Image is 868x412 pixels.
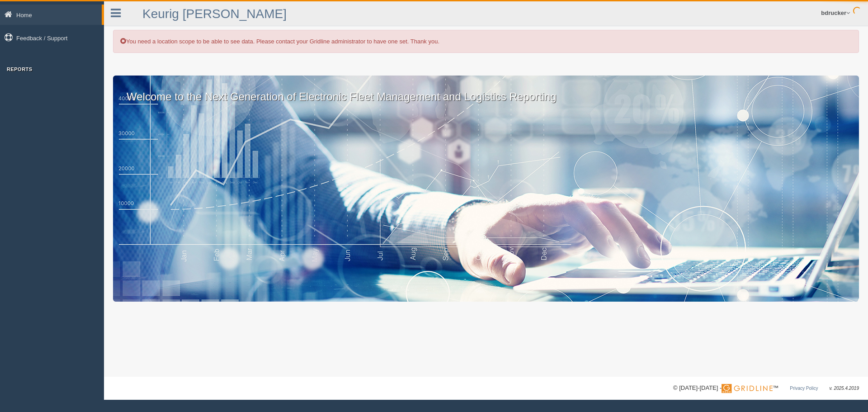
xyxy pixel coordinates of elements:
[722,384,773,393] img: Gridline
[113,30,859,53] div: You need a location scope to be able to see data. Please contact your Gridline administrator to h...
[113,76,859,104] p: Welcome to the Next Generation of Electronic Fleet Management and Logistics Reporting
[673,384,859,393] div: © [DATE]-[DATE] - ™
[142,7,287,21] a: Keurig [PERSON_NAME]
[790,386,818,391] a: Privacy Policy
[830,386,859,391] span: v. 2025.4.2019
